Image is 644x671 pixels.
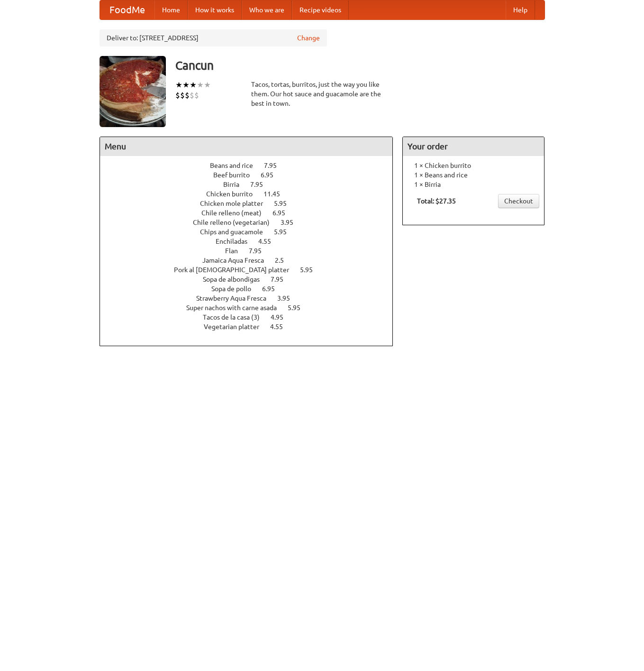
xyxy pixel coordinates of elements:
[190,80,197,90] li: ★
[203,313,269,321] span: Tacos de la casa (3)
[200,228,272,236] span: Chips and guacamole
[249,247,271,255] span: 7.95
[200,200,272,207] span: Chicken mole platter
[175,56,545,75] h3: Cancun
[213,171,259,179] span: Beef burrito
[408,170,539,180] li: 1 × Beans and rice
[203,313,301,321] a: Tacos de la casa (3) 4.95
[251,80,393,108] div: Tacos, tortas, burritos, just the way you like them. Our hot sauce and guacamole are the best in ...
[175,80,182,90] li: ★
[188,0,242,19] a: How it works
[225,247,247,255] span: Flan
[175,90,180,101] li: $
[182,80,190,90] li: ★
[200,228,304,236] a: Chips and guacamole 5.95
[288,304,310,312] span: 5.95
[216,238,289,245] a: Enchiladas 4.55
[100,0,154,19] a: FoodMe
[211,285,261,293] span: Sopa de pollo
[210,162,294,169] a: Beans and rice 7.95
[186,304,286,312] span: Super nachos with carne asada
[498,194,539,208] a: Checkout
[154,0,188,19] a: Home
[100,137,393,156] h4: Menu
[200,200,304,207] a: Chicken mole platter 5.95
[403,137,544,156] h4: Your order
[506,0,535,19] a: Help
[174,266,330,274] a: Pork al [DEMOGRAPHIC_DATA] platter 5.95
[277,294,299,302] span: 3.95
[186,304,318,312] a: Super nachos with carne asada 5.95
[262,285,284,293] span: 6.95
[263,190,290,198] span: 11.45
[281,219,303,226] span: 3.95
[206,190,262,198] span: Chicken burrito
[203,276,269,283] span: Sopa de albondigas
[203,276,301,283] a: Sopa de albondigas 7.95
[193,219,279,226] span: Chile relleno (vegetarian)
[250,181,272,188] span: 7.95
[274,200,296,207] span: 5.95
[300,266,322,274] span: 5.95
[225,247,279,255] a: Flan 7.95
[223,181,281,188] a: Birria 7.95
[194,90,199,101] li: $
[408,180,539,189] li: 1 × Birria
[272,209,295,217] span: 6.95
[223,181,249,188] span: Birria
[216,238,257,245] span: Enchiladas
[174,266,299,274] span: Pork al [DEMOGRAPHIC_DATA] platter
[201,209,271,217] span: Chile relleno (meat)
[100,29,327,46] div: Deliver to: [STREET_ADDRESS]
[201,209,303,217] a: Chile relleno (meat) 6.95
[297,33,320,43] a: Change
[271,276,293,283] span: 7.95
[213,171,291,179] a: Beef burrito 6.95
[204,323,269,331] span: Vegetarian platter
[193,219,311,226] a: Chile relleno (vegetarian) 3.95
[202,257,301,264] a: Jamaica Aqua Fresca 2.5
[270,323,292,331] span: 4.55
[196,294,276,302] span: Strawberry Aqua Fresca
[242,0,292,19] a: Who we are
[185,90,190,101] li: $
[206,190,298,198] a: Chicken burrito 11.45
[211,285,292,293] a: Sopa de pollo 6.95
[210,162,263,169] span: Beans and rice
[180,90,185,101] li: $
[190,90,194,101] li: $
[275,257,293,264] span: 2.5
[202,257,273,264] span: Jamaica Aqua Fresca
[204,323,300,331] a: Vegetarian platter 4.55
[417,197,456,205] b: Total: $27.35
[197,80,204,90] li: ★
[196,294,308,302] a: Strawberry Aqua Fresca 3.95
[408,161,539,170] li: 1 × Chicken burrito
[271,313,293,321] span: 4.95
[261,171,283,179] span: 6.95
[264,162,286,169] span: 7.95
[274,228,296,236] span: 5.95
[258,238,281,245] span: 4.55
[204,80,211,90] li: ★
[100,56,166,127] img: angular.jpg
[292,0,349,19] a: Recipe videos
